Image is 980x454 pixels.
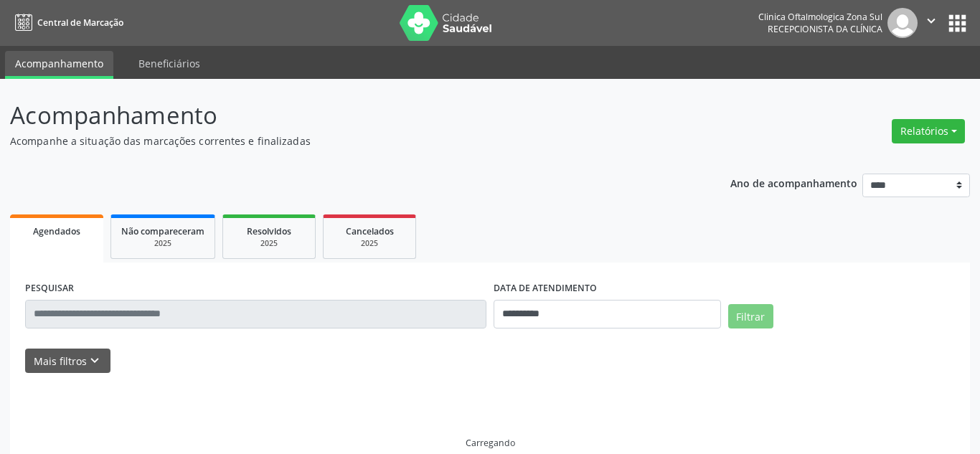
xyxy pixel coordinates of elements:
[728,304,773,328] button: Filtrar
[121,238,204,249] div: 2025
[466,437,515,449] div: Carregando
[87,353,103,369] i: keyboard_arrow_down
[25,349,110,374] button: Mais filtroskeyboard_arrow_down
[5,51,113,79] a: Acompanhamento
[121,225,204,237] span: Não compareceram
[33,225,80,237] span: Agendados
[10,11,123,34] a: Central de Marcação
[918,8,945,38] button: 
[37,16,123,29] span: Central de Marcação
[768,23,882,35] span: Recepcionista da clínica
[892,119,965,143] button: Relatórios
[247,225,291,237] span: Resolvidos
[128,51,210,76] a: Beneficiários
[334,238,405,249] div: 2025
[25,278,74,300] label: PESQUISAR
[730,174,857,191] p: Ano de acompanhamento
[758,11,882,23] div: Clinica Oftalmologica Zona Sul
[10,98,682,133] p: Acompanhamento
[887,8,918,38] img: img
[923,13,939,29] i: 
[494,278,597,300] label: DATA DE ATENDIMENTO
[10,133,682,148] p: Acompanhe a situação das marcações correntes e finalizadas
[233,238,305,249] div: 2025
[346,225,394,237] span: Cancelados
[945,11,970,36] button: apps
